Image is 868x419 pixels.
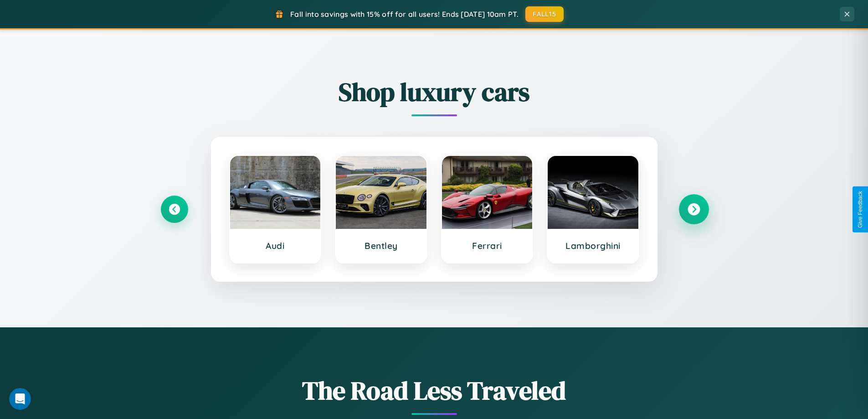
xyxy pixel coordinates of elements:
[239,240,312,251] h3: Audi
[290,10,519,19] span: Fall into savings with 15% off for all users! Ends [DATE] 10am PT.
[9,388,31,410] iframe: Intercom live chat
[161,373,708,408] h1: The Road Less Traveled
[857,191,863,228] div: Give Feedback
[345,240,417,251] h3: Bentley
[161,74,708,109] h2: Shop luxury cars
[525,6,564,22] button: FALL15
[451,240,524,251] h3: Ferrari
[557,240,629,251] h3: Lamborghini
